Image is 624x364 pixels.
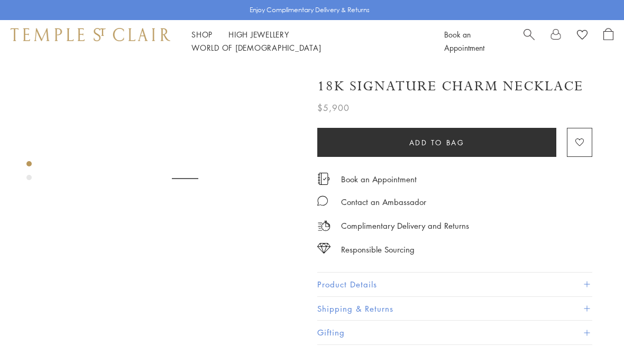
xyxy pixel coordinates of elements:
[317,173,330,185] img: icon_appointment.svg
[26,158,32,189] div: Product gallery navigation
[341,195,426,209] div: Contact an Ambassador
[191,42,321,53] a: World of [DEMOGRAPHIC_DATA]World of [DEMOGRAPHIC_DATA]
[409,137,465,148] span: Add to bag
[577,28,588,44] a: View Wishlist
[444,29,484,53] a: Book an Appointment
[317,297,592,321] button: Shipping & Returns
[341,173,417,185] a: Book an Appointment
[317,321,592,344] button: Gifting
[317,219,331,232] img: icon_delivery.svg
[571,314,613,353] iframe: Gorgias live chat messenger
[317,77,583,96] h1: 18K Signature Charm Necklace
[317,243,331,254] img: icon_sourcing.svg
[191,28,420,54] nav: Main navigation
[250,5,370,15] p: Enjoy Complimentary Delivery & Returns
[191,29,213,40] a: ShopShop
[317,273,592,296] button: Product Details
[524,28,535,54] a: Search
[11,28,170,41] img: Temple St. Clair
[603,28,613,54] a: Open Shopping Bag
[341,219,469,232] p: Complimentary Delivery and Returns
[341,243,415,256] div: Responsible Sourcing
[317,101,350,115] span: $5,900
[228,29,289,40] a: High JewelleryHigh Jewellery
[317,195,328,206] img: MessageIcon-01_2.svg
[317,128,556,157] button: Add to bag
